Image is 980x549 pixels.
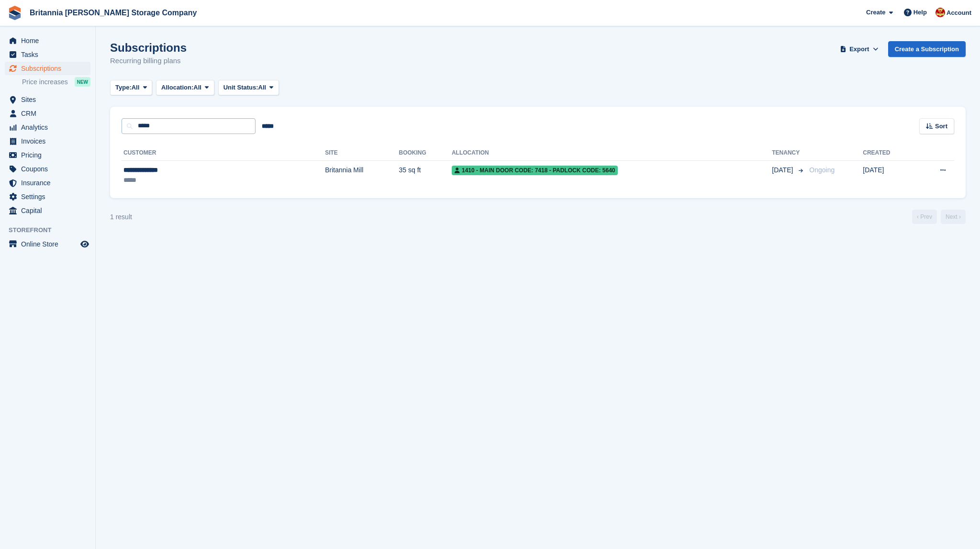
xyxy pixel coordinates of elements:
button: Export [838,41,880,57]
img: Einar Agustsson [935,8,945,17]
a: Previous [912,210,937,224]
a: menu [5,93,90,106]
span: Ongoing [809,166,835,174]
img: stora-icon-8386f47178a22dfd0bd8f6a31ec36ba5ce8667c1dd55bd0f319d3a0aa187defe.svg [8,6,22,20]
span: CRM [21,107,78,120]
span: Tasks [21,48,78,61]
span: Online Store [21,237,78,251]
td: Britannia Mill [325,160,399,190]
span: Export [849,45,869,54]
span: Subscriptions [21,62,78,75]
a: menu [5,162,90,176]
span: Settings [21,190,78,203]
a: menu [5,204,90,217]
span: [DATE] [772,165,795,175]
span: Invoices [21,134,78,148]
a: menu [5,176,90,190]
th: Site [325,146,399,161]
div: 1 result [110,212,132,222]
div: NEW [75,77,90,87]
a: Preview store [79,238,90,250]
span: Home [21,34,78,47]
a: Next [941,210,966,224]
span: Account [947,8,971,18]
a: menu [5,148,90,162]
a: menu [5,134,90,148]
a: menu [5,107,90,120]
span: Type: [115,83,132,92]
a: menu [5,48,90,61]
span: 1410 - Main door code: 7418 - Padlock code: 5640 [452,166,618,175]
button: Unit Status: All [218,80,279,96]
a: menu [5,34,90,47]
a: menu [5,121,90,134]
span: Insurance [21,176,78,190]
th: Customer [122,146,325,161]
span: Coupons [21,162,78,176]
span: All [258,83,267,92]
a: menu [5,190,90,203]
span: Capital [21,204,78,217]
p: Recurring billing plans [110,56,187,67]
span: Allocation: [161,83,193,92]
th: Created [863,146,915,161]
span: Price increases [22,78,68,87]
button: Type: All [110,80,152,96]
span: Unit Status: [223,83,258,92]
span: Create [866,8,885,17]
td: 35 sq ft [399,160,452,190]
span: Storefront [9,225,95,235]
h1: Subscriptions [110,41,187,54]
a: menu [5,237,90,251]
span: All [193,83,201,92]
a: menu [5,62,90,75]
span: Analytics [21,121,78,134]
button: Allocation: All [156,80,214,96]
a: Britannia [PERSON_NAME] Storage Company [26,5,200,21]
th: Tenancy [772,146,805,161]
td: [DATE] [863,160,915,190]
th: Booking [399,146,452,161]
span: Help [913,8,927,17]
th: Allocation [452,146,772,161]
span: Sites [21,93,78,106]
a: Price increases NEW [22,77,90,87]
span: Pricing [21,148,78,162]
nav: Page [910,210,968,224]
a: Create a Subscription [888,41,966,57]
span: All [132,83,140,92]
span: Sort [935,122,947,131]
